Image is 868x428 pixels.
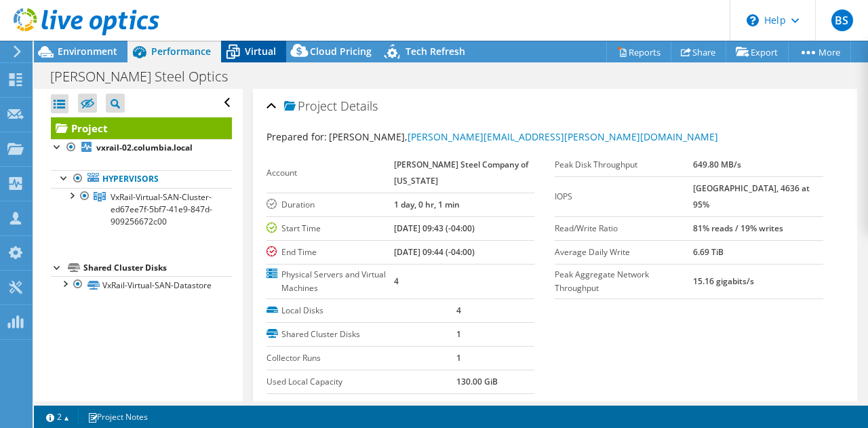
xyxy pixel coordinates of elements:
b: 51.79 TiB [456,400,492,411]
svg: \n [747,14,759,26]
div: Shared Cluster Disks [83,260,232,276]
label: Collector Runs [267,351,456,365]
label: Local Disks [267,304,456,317]
span: Virtual [245,45,276,58]
label: Peak Aggregate Network Throughput [555,268,693,295]
b: [DATE] 09:44 (-04:00) [394,246,475,258]
b: [DATE] 09:43 (-04:00) [394,222,475,234]
label: Prepared for: [267,130,327,143]
label: Start Time [267,222,395,235]
a: 2 [37,408,79,425]
b: 1 [456,328,461,340]
a: Hypervisors [51,170,232,188]
b: 6.69 TiB [693,246,724,258]
b: 649.80 MB/s [693,159,741,170]
span: Environment [58,45,117,58]
a: Project Notes [78,408,157,425]
a: Project [51,117,232,139]
span: Cloud Pricing [310,45,372,58]
span: Tech Refresh [406,45,465,58]
label: Read/Write Ratio [555,222,693,235]
label: Peak Disk Throughput [555,158,693,172]
b: 4 [456,305,461,316]
label: Used Local Capacity [267,375,456,389]
b: 1 [456,352,461,364]
span: BS [831,9,853,31]
b: 1 day, 0 hr, 1 min [394,199,460,210]
label: Duration [267,198,395,212]
label: Used Shared Capacity [267,399,456,412]
a: vxrail-02.columbia.local [51,139,232,157]
b: [GEOGRAPHIC_DATA], 4636 at 95% [693,182,810,210]
span: Project [284,100,337,113]
b: vxrail-02.columbia.local [96,142,193,153]
a: Export [726,41,789,62]
label: Shared Cluster Disks [267,328,456,341]
h1: [PERSON_NAME] Steel Optics [44,69,249,84]
a: Share [671,41,726,62]
label: Average Daily Write [555,246,693,259]
label: Physical Servers and Virtual Machines [267,268,395,295]
span: Performance [151,45,211,58]
b: [PERSON_NAME] Steel Company of [US_STATE] [394,159,528,187]
b: 4 [394,275,399,287]
b: 15.16 gigabits/s [693,275,754,287]
label: Account [267,166,395,180]
label: IOPS [555,190,693,203]
label: End Time [267,246,395,259]
b: 130.00 GiB [456,376,498,387]
a: VxRail-Virtual-SAN-Datastore [51,276,232,294]
a: [PERSON_NAME][EMAIL_ADDRESS][PERSON_NAME][DOMAIN_NAME] [408,130,718,143]
a: Reports [606,41,671,62]
a: VxRail-Virtual-SAN-Cluster-ed67ee7f-5bf7-41e9-847d-909256672c00 [51,188,232,230]
b: 81% reads / 19% writes [693,222,783,234]
span: VxRail-Virtual-SAN-Cluster-ed67ee7f-5bf7-41e9-847d-909256672c00 [111,191,212,227]
span: Details [340,98,378,114]
span: [PERSON_NAME], [329,130,718,143]
a: More [788,41,851,62]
